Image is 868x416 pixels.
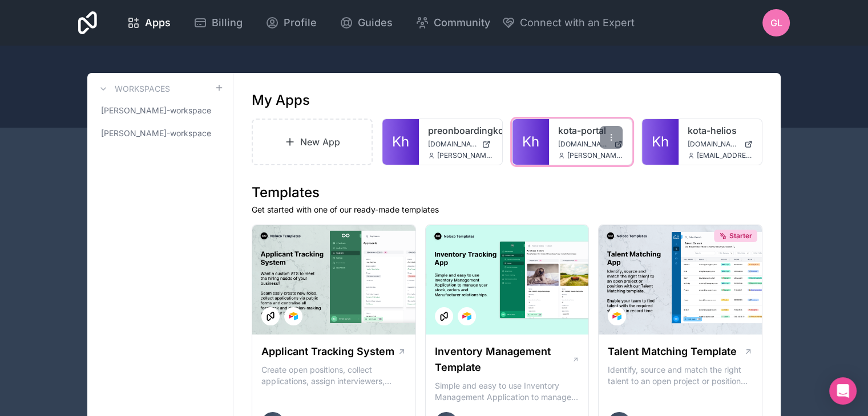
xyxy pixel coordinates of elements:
[118,10,180,35] a: Apps
[558,140,623,149] a: [DOMAIN_NAME]
[115,83,170,95] h3: Workspaces
[212,15,243,31] span: Billing
[729,231,752,240] span: Starter
[406,10,499,35] a: Community
[96,123,224,144] a: [PERSON_NAME]-workspace
[101,128,211,139] span: [PERSON_NAME]-workspace
[256,10,326,35] a: Profile
[652,133,669,151] span: Kh
[688,140,753,149] a: [DOMAIN_NAME]
[688,140,740,149] span: [DOMAIN_NAME]
[428,140,493,149] a: [DOMAIN_NAME]
[435,344,572,376] h1: Inventory Management Template
[96,100,224,121] a: [PERSON_NAME]-workspace
[697,151,753,160] span: [EMAIL_ADDRESS][DOMAIN_NAME]
[184,10,252,35] a: Billing
[558,140,610,149] span: [DOMAIN_NAME]
[252,91,310,109] h1: My Apps
[101,105,211,116] span: [PERSON_NAME]-workspace
[261,344,394,360] h1: Applicant Tracking System
[608,364,753,387] p: Identify, source and match the right talent to an open project or position with our Talent Matchi...
[284,15,317,31] span: Profile
[567,151,623,160] span: [PERSON_NAME][EMAIL_ADDRESS][DOMAIN_NAME]
[145,15,171,31] span: Apps
[435,380,580,403] p: Simple and easy to use Inventory Management Application to manage your stock, orders and Manufact...
[289,312,298,321] img: Airtable Logo
[434,15,490,31] span: Community
[392,133,409,151] span: Kh
[382,119,419,165] a: Kh
[96,82,170,96] a: Workspaces
[428,140,477,149] span: [DOMAIN_NAME]
[437,151,493,160] span: [PERSON_NAME][EMAIL_ADDRESS][DOMAIN_NAME]
[252,204,762,215] p: Get started with one of our ready-made templates
[462,312,471,321] img: Airtable Logo
[770,16,782,30] span: GL
[608,344,737,360] h1: Talent Matching Template
[261,364,406,387] p: Create open positions, collect applications, assign interviewers, centralise candidate feedback a...
[330,10,402,35] a: Guides
[358,15,393,31] span: Guides
[558,124,623,137] a: kota-portal
[512,119,549,165] a: Kh
[612,312,621,321] img: Airtable Logo
[502,15,635,31] button: Connect with an Expert
[252,183,762,202] h1: Templates
[522,133,539,151] span: Kh
[520,15,635,31] span: Connect with an Expert
[642,119,679,165] a: Kh
[829,377,857,405] div: Open Intercom Messenger
[428,124,493,137] a: preonboardingkotahub
[688,124,753,137] a: kota-helios
[252,119,373,165] a: New App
